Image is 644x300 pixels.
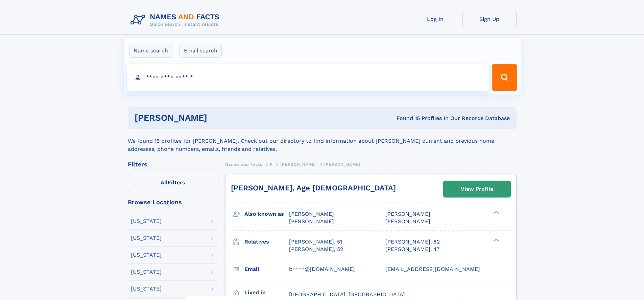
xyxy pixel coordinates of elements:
h3: Relatives [244,236,289,248]
div: Found 15 Profiles In Our Records Database [302,115,510,122]
h3: Email [244,263,289,275]
span: [GEOGRAPHIC_DATA], [GEOGRAPHIC_DATA] [289,291,405,298]
img: Logo Names and Facts [128,11,225,29]
a: View Profile [444,181,510,197]
div: [US_STATE] [131,252,162,258]
div: We found 15 profiles for [PERSON_NAME]. Check out our directory to find information about [PERSON... [128,129,517,153]
a: Names and Facts [225,160,262,168]
div: ❯ [492,238,500,242]
label: Email search [180,44,222,58]
span: [PERSON_NAME] [289,211,334,217]
span: [EMAIL_ADDRESS][DOMAIN_NAME] [385,266,480,272]
span: [PERSON_NAME] [324,162,360,167]
span: [PERSON_NAME] [289,218,334,225]
div: ❯ [492,210,500,215]
div: [US_STATE] [131,269,162,275]
label: Name search [129,44,172,58]
a: [PERSON_NAME], 82 [385,238,440,246]
div: [US_STATE] [131,218,162,224]
label: Filters [128,175,218,191]
input: search input [127,64,489,91]
a: [PERSON_NAME] [280,160,316,168]
span: All [161,179,168,186]
span: [PERSON_NAME] [385,218,430,225]
h3: Lived in [244,287,289,298]
div: Browse Locations [128,199,218,205]
div: [US_STATE] [131,235,162,241]
a: Log In [408,11,462,27]
h1: [PERSON_NAME] [135,114,302,122]
div: View Profile [461,181,493,197]
a: [PERSON_NAME], 52 [289,246,343,253]
span: P [270,162,273,167]
button: Search Button [492,64,517,91]
a: [PERSON_NAME], 47 [385,246,439,253]
a: P [270,160,273,168]
span: [PERSON_NAME] [280,162,316,167]
span: [PERSON_NAME] [385,211,430,217]
h3: Also known as [244,208,289,220]
a: [PERSON_NAME], Age [DEMOGRAPHIC_DATA] [231,184,396,192]
a: Sign Up [462,11,517,27]
div: [US_STATE] [131,286,162,292]
div: Filters [128,161,218,167]
a: [PERSON_NAME], 51 [289,238,342,246]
